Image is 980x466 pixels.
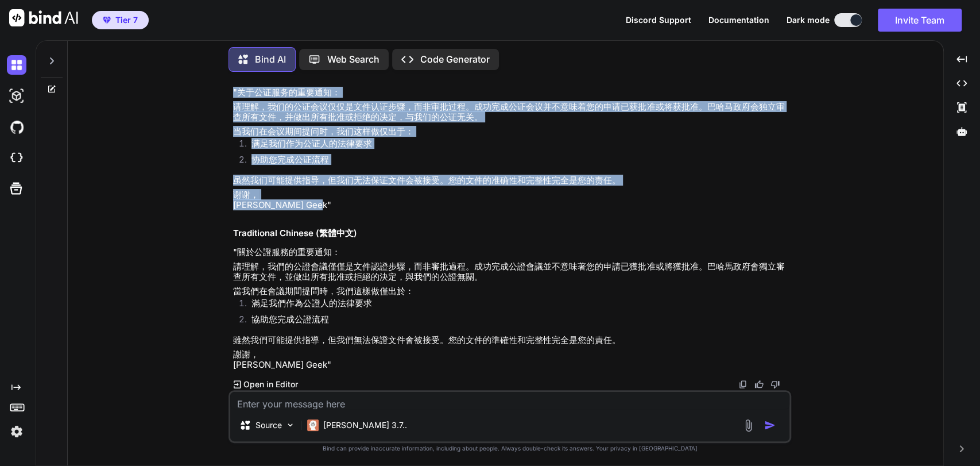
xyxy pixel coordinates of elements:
button: Invite Team [878,9,962,32]
span: Documentation [708,15,769,25]
li: 滿足我們作為公證人的法律要求 [242,298,789,314]
button: Discord Support [626,16,691,25]
p: 请理解，我们的公证会议仅仅是文件认证步骤，而非审批过程。成功完成公证会议并不意味着您的申请已获批准或将获批准。巴哈马政府会独立审查所有文件，并做出所有批准或拒绝的决定，与我们的公证无关。 [233,102,789,122]
p: 請理解，我們的公證會議僅僅是文件認證步驟，而非審批過程。成功完成公證會議並不意味著您的申請已獲批准或將獲批准。巴哈馬政府會獨立審查所有文件，並做出所有批准或拒絕的決定，與我們的公證無關。 [233,261,789,282]
p: 雖然我們可能提供指導，但我們無法保證文件會被接受。您的文件的準確性和完整性完全是您的責任。 [233,335,789,345]
button: Documentation [708,16,769,25]
li: 满足我们作为公证人的法律要求 [242,138,789,155]
p: Source [255,419,282,431]
li: 协助您完成公证流程 [242,155,789,171]
p: 謝謝， [PERSON_NAME] Geek" [233,349,789,369]
img: like [754,380,764,389]
img: icon [764,419,776,431]
img: githubDark [7,117,26,137]
img: settings [7,422,26,441]
p: 谢谢， [PERSON_NAME] Geek" [233,190,789,210]
p: Open in Editor [243,379,298,390]
img: darkAi-studio [7,86,26,106]
p: "關於公證服務的重要通知： [233,247,789,257]
img: premium [103,17,111,24]
img: cloudideIcon [7,148,26,168]
h2: Traditional Chinese (繁體中文) [233,228,789,238]
p: Web Search [327,54,379,64]
img: Bind AI [9,9,78,26]
span: Tier 7 [115,14,138,26]
img: darkChat [7,55,26,75]
p: Bind AI [255,54,286,64]
p: [PERSON_NAME] 3.7.. [323,419,407,431]
p: "关于公证服务的重要通知： [233,87,789,97]
button: premiumTier 7 [92,11,149,29]
img: copy [738,380,747,389]
p: 虽然我们可能提供指导，但我们无法保证文件会被接受。您的文件的准确性和完整性完全是您的责任。 [233,175,789,185]
p: Bind can provide inaccurate information, including about people. Always double-check its answers.... [228,445,791,452]
p: Code Generator [420,54,490,64]
img: attachment [742,419,755,432]
img: dislike [770,380,780,389]
img: Claude 3.7 Sonnet (Anthropic) [307,419,319,431]
p: 當我們在會議期間提問時，我們這樣做僅出於： [233,286,789,296]
span: Discord Support [626,15,691,25]
img: Pick Models [285,420,295,430]
span: Dark mode [787,14,830,26]
p: 当我们在会议期间提问时，我们这样做仅出于： [233,126,789,136]
li: 協助您完成公證流程 [242,314,789,330]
